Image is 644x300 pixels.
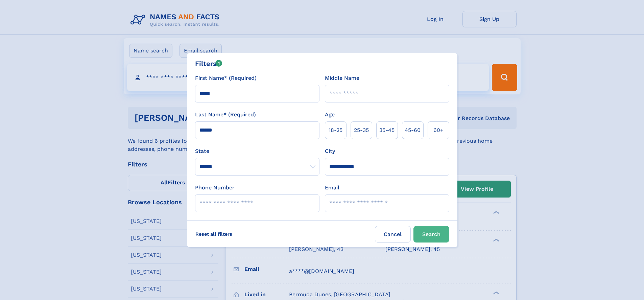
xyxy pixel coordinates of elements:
[195,147,319,155] label: State
[354,126,369,134] span: 25‑35
[195,59,222,69] div: Filters
[191,226,237,242] label: Reset all filters
[413,226,449,243] button: Search
[433,126,444,134] span: 60+
[379,126,395,134] span: 35‑45
[325,74,359,82] label: Middle Name
[329,126,342,134] span: 18‑25
[325,147,335,155] label: City
[195,184,235,192] label: Phone Number
[375,226,411,243] label: Cancel
[195,74,257,82] label: First Name* (Required)
[325,111,335,119] label: Age
[195,111,256,119] label: Last Name* (Required)
[405,126,421,134] span: 45‑60
[325,184,339,192] label: Email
